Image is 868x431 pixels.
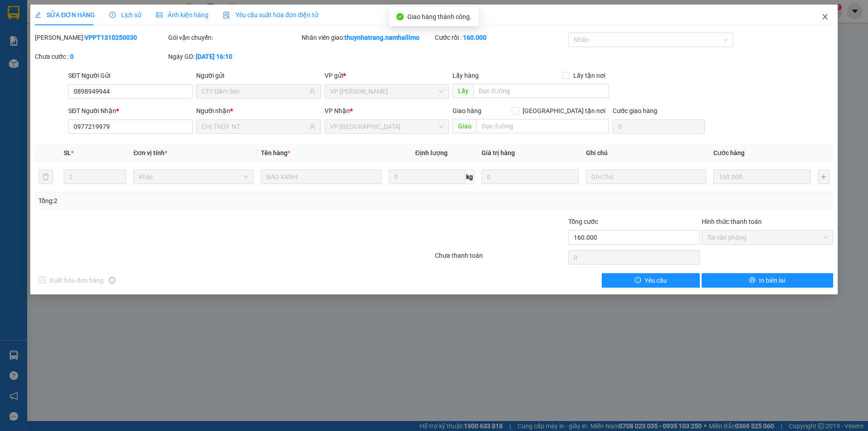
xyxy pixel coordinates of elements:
span: [GEOGRAPHIC_DATA] tận nơi [519,106,609,116]
span: Giao hàng [453,107,481,114]
input: Tên người nhận [202,122,307,132]
span: Tên hàng [261,149,290,156]
div: Ngày GD: [168,52,300,62]
span: SỬA ĐƠN HÀNG [35,11,95,19]
input: Cước giao hàng [613,119,705,134]
label: Cước giao hàng [613,107,657,114]
button: Close [812,5,838,30]
div: VP gửi [325,71,449,81]
span: Khác [139,170,248,184]
span: Giao hàng thành công. [407,13,472,20]
div: Tổng: 2 [38,196,335,206]
span: In biên lai [759,275,785,285]
span: Định lượng [415,149,448,156]
b: [DATE] 16:10 [196,53,232,60]
span: Lịch sử [109,11,142,19]
input: Ghi Chú [586,170,706,184]
span: user [309,88,316,95]
span: Giao [453,119,476,133]
span: Giá trị hàng [481,149,515,156]
input: Dọc đường [476,119,609,133]
span: VP Phan Thiết [330,85,443,98]
span: Yêu cầu [645,275,667,285]
b: 160.000 [463,34,486,41]
button: plus [818,170,830,184]
th: Ghi chú [582,144,710,162]
label: Hình thức thanh toán [702,218,762,225]
span: Ảnh kiện hàng [156,11,208,19]
span: close [821,13,829,20]
span: Lấy tận nơi [570,71,609,81]
span: Xuất hóa đơn hàng [46,275,107,285]
div: Chưa thanh toán [434,251,567,266]
span: printer [749,277,755,284]
span: Tổng cước [568,218,598,225]
span: exclamation-circle [635,277,641,284]
input: 0 [481,170,579,184]
div: Người gửi [196,71,321,81]
span: info-circle [109,277,115,284]
span: Lấy hàng [453,72,479,79]
div: Cước rồi : [435,33,566,43]
img: icon [223,12,230,19]
span: user [309,123,316,130]
span: check-circle [396,13,404,20]
div: Gói vận chuyển: [168,33,300,43]
input: Dọc đường [473,84,609,98]
span: kg [465,170,474,184]
span: edit [35,12,41,18]
span: Tại văn phòng [707,231,828,244]
span: VP Nhận [325,107,350,114]
span: Yêu cầu xuất hóa đơn điện tử [223,11,318,19]
span: SL [64,149,71,156]
div: [PERSON_NAME]: [35,33,166,43]
b: VPPT1310250030 [85,34,137,41]
div: Chưa cước : [35,52,166,62]
div: Người nhận [196,106,321,116]
input: 0 [713,170,811,184]
button: printerIn biên lai [702,273,833,288]
span: Đơn vị tính [133,149,167,156]
span: VP Nha Trang [330,120,443,133]
b: thuynhatrang.namhailimo [344,34,420,41]
span: picture [156,12,162,18]
b: 0 [70,53,74,60]
input: Tên người gửi [202,86,307,96]
span: Cước hàng [713,149,745,156]
button: exclamation-circleYêu cầu [602,273,700,288]
button: delete [38,170,53,184]
div: Nhân viên giao: [302,33,433,43]
input: VD: Bàn, Ghế [261,170,381,184]
span: Lấy [453,84,473,98]
span: clock-circle [109,12,116,18]
div: SĐT Người Gửi [68,71,193,81]
div: SĐT Người Nhận [68,106,193,116]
